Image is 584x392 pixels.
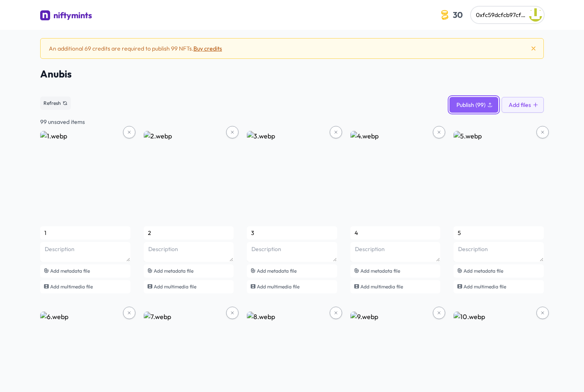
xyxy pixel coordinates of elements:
button: 0xfc59dcfcb97cf7e0f6e966f04fb933332c5fb3a2 [471,7,544,23]
input: Name (4) [350,226,441,240]
span: Add multimedia file [154,283,196,290]
img: Connor Collins [529,8,542,22]
div: 99 unsaved items [40,118,544,126]
img: coin-icon.3a8a4044.svg [438,8,451,21]
div: An additional 69 credits are required to publish 99 NFTs. [49,44,222,53]
a: niftymints [40,10,92,23]
span: Refresh [43,100,61,106]
span: Publish (99) [456,101,485,109]
input: Name (3) [247,226,337,240]
span: Add metadata file [154,268,193,274]
input: Name (5) [454,226,544,240]
span: Add multimedia file [463,283,506,290]
img: 3.webp [247,131,337,221]
input: Name (2) [144,226,234,240]
span: Add multimedia file [360,283,403,290]
button: Add files [502,97,544,113]
input: Name (1) [40,226,130,240]
img: niftymints logo [40,10,50,20]
span: 30 [451,8,464,21]
button: Refresh [40,97,71,110]
img: 2.webp [144,131,234,221]
span: Add metadata file [50,268,90,274]
img: 4.webp [350,131,441,221]
button: 30 [437,7,468,23]
span: Add multimedia file [50,283,93,290]
span: Anubis [40,67,544,80]
div: niftymints [53,10,92,21]
button: Buy credits [193,44,222,53]
span: Add metadata file [360,268,400,274]
span: Add metadata file [257,268,297,274]
img: 5.webp [454,131,544,221]
span: Add metadata file [463,268,503,274]
button: Publish (99) [449,97,498,113]
span: Add multimedia file [257,283,299,290]
img: 1.webp [40,131,130,221]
